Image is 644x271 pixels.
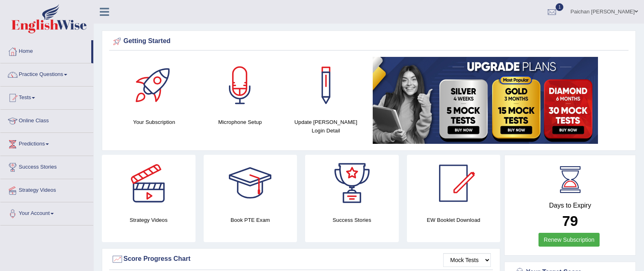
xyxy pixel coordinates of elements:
a: Predictions [0,133,93,153]
a: Practice Questions [0,63,93,84]
h4: Microphone Setup [201,118,279,126]
a: Your Account [0,202,93,223]
h4: Update [PERSON_NAME] Login Detail [287,118,365,135]
a: Renew Subscription [538,233,600,247]
h4: Success Stories [305,216,399,224]
a: Home [0,40,91,61]
div: Getting Started [111,35,626,48]
h4: Days to Expiry [514,202,626,209]
div: Score Progress Chart [111,253,491,265]
a: Tests [0,87,93,107]
span: 1 [556,3,564,11]
h4: Your Subscription [115,118,193,126]
h4: EW Booklet Download [407,216,501,224]
a: Strategy Videos [0,179,93,199]
h4: Book PTE Exam [204,216,297,224]
a: Success Stories [0,156,93,176]
img: small5.jpg [373,57,598,144]
h4: Strategy Videos [102,216,196,224]
b: 79 [562,213,578,229]
a: Online Class [0,110,93,130]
